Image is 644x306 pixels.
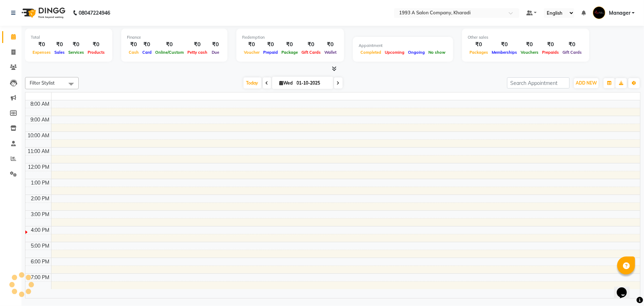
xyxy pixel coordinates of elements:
[576,80,597,86] span: ADD NEW
[30,179,51,187] div: 1:00 PM
[300,50,323,55] span: Gift Cards
[242,40,261,49] div: ₹0
[86,40,107,49] div: ₹0
[30,274,51,281] div: 7:00 PM
[242,50,261,55] span: Voucher
[561,40,584,49] div: ₹0
[67,50,86,55] span: Services
[261,40,280,49] div: ₹0
[359,43,447,49] div: Appointment
[280,50,300,55] span: Package
[30,211,51,218] div: 3:00 PM
[406,50,427,55] span: Ongoing
[574,78,599,88] button: ADD NEW
[86,50,107,55] span: Products
[31,34,107,40] div: Total
[295,78,330,89] input: 2025-10-01
[359,50,383,55] span: Completed
[153,50,186,55] span: Online/Custom
[490,40,519,49] div: ₹0
[53,50,67,55] span: Sales
[53,40,67,49] div: ₹0
[593,6,605,19] img: Manager
[490,50,519,55] span: Memberships
[278,80,295,86] span: Wed
[29,116,51,124] div: 9:00 AM
[26,132,51,139] div: 10:00 AM
[540,40,561,49] div: ₹0
[31,40,53,49] div: ₹0
[519,50,540,55] span: Vouchers
[27,163,51,171] div: 12:00 PM
[427,50,447,55] span: No show
[29,100,51,108] div: 8:00 AM
[244,77,261,89] span: Today
[468,34,584,40] div: Other sales
[141,40,153,49] div: ₹0
[127,50,141,55] span: Cash
[280,40,300,49] div: ₹0
[79,3,110,23] b: 08047224946
[614,277,637,299] iframe: chat widget
[540,50,561,55] span: Prepaids
[210,50,221,55] span: Due
[30,226,51,234] div: 4:00 PM
[186,50,209,55] span: Petty cash
[261,50,280,55] span: Prepaid
[30,242,51,250] div: 5:00 PM
[26,148,51,155] div: 11:00 AM
[127,34,222,40] div: Finance
[186,40,209,49] div: ₹0
[18,3,67,23] img: logo
[323,50,338,55] span: Wallet
[67,40,86,49] div: ₹0
[127,40,141,49] div: ₹0
[609,9,630,17] span: Manager
[242,34,338,40] div: Redemption
[141,50,153,55] span: Card
[468,40,490,49] div: ₹0
[153,40,186,49] div: ₹0
[323,40,338,49] div: ₹0
[468,50,490,55] span: Packages
[209,40,222,49] div: ₹0
[383,50,406,55] span: Upcoming
[507,77,570,89] input: Search Appointment
[31,50,53,55] span: Expenses
[300,40,323,49] div: ₹0
[561,50,584,55] span: Gift Cards
[30,195,51,202] div: 2:00 PM
[519,40,540,49] div: ₹0
[30,258,51,266] div: 6:00 PM
[30,80,55,86] span: Filter Stylist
